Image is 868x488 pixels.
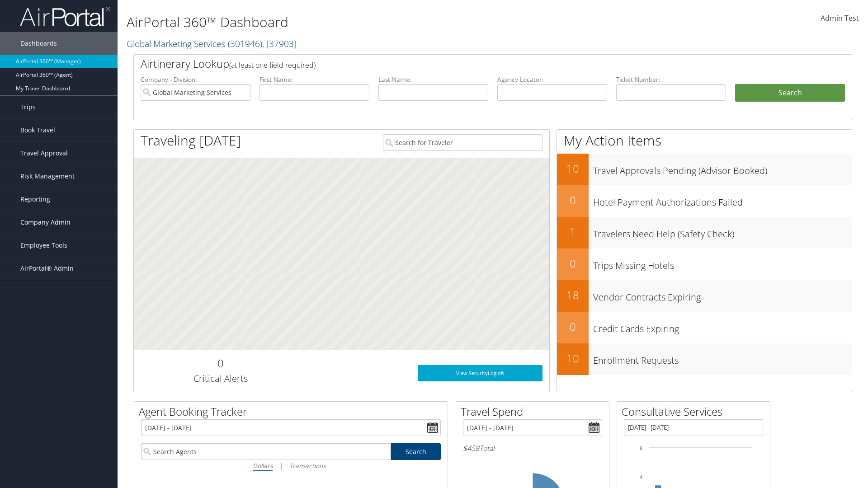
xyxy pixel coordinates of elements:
tspan: 6 [640,446,642,451]
img: airportal-logo.png [20,6,110,27]
h3: Enrollment Requests [593,350,852,367]
div: | [141,460,441,471]
label: First Name: [259,75,369,84]
h2: Agent Booking Tracker [139,404,448,419]
i: Transactions [289,461,325,470]
h3: Vendor Contracts Expiring [593,286,852,304]
span: Reporting [20,188,50,211]
input: Search Agents [141,443,391,460]
h2: 0 [557,319,589,334]
h2: 0 [557,256,589,271]
tspan: 4 [640,474,642,480]
h2: Consultative Services [622,404,770,419]
span: Book Travel [20,119,55,141]
span: ( 301946 ) [228,38,262,50]
a: 10Enrollment Requests [557,343,852,375]
a: 1Travelers Need Help (Safety Check) [557,217,852,249]
h3: Credit Cards Expiring [593,318,852,335]
a: 0Trips Missing Hotels [557,249,852,280]
a: Admin Test [821,5,859,33]
label: Last Name: [378,75,488,84]
i: Dollars [253,461,273,470]
h6: Total [463,443,602,453]
a: Global Marketing Services [127,38,297,50]
a: Search [391,443,441,460]
h2: 1 [557,224,589,239]
a: View SecurityLogic® [418,365,542,381]
span: $458 [463,443,479,453]
h2: Travel Spend [461,404,609,419]
h1: My Action Items [557,131,852,150]
input: Search for Traveler [383,134,542,151]
a: 10Travel Approvals Pending (Advisor Booked) [557,154,852,185]
h3: Trips Missing Hotels [593,255,852,272]
h3: Travelers Need Help (Safety Check) [593,223,852,240]
a: 0Credit Cards Expiring [557,312,852,343]
label: Ticket Number: [616,75,726,84]
h3: Travel Approvals Pending (Advisor Booked) [593,160,852,177]
span: , [ 37903 ] [262,38,297,50]
span: Employee Tools [20,234,67,257]
h2: 0 [141,356,300,371]
span: Dashboards [20,32,57,55]
span: Risk Management [20,165,75,188]
span: AirPortal® Admin [20,257,74,280]
a: 0Hotel Payment Authorizations Failed [557,185,852,217]
span: Company Admin [20,211,71,234]
span: (at least one field required) [229,60,316,70]
span: Admin Test [821,13,859,23]
h3: Critical Alerts [141,372,300,385]
h2: 18 [557,287,589,303]
h2: 0 [557,192,589,208]
span: Trips [20,96,36,118]
h3: Hotel Payment Authorizations Failed [593,192,852,209]
h1: AirPortal 360™ Dashboard [127,13,615,32]
label: Company - Division: [141,75,250,84]
h1: Traveling [DATE] [141,131,241,150]
span: Travel Approval [20,142,68,164]
button: Search [735,84,845,102]
h2: 10 [557,351,589,366]
a: 18Vendor Contracts Expiring [557,280,852,312]
label: Agency Locator: [497,75,607,84]
h2: 10 [557,161,589,176]
h2: Airtinerary Lookup [141,56,785,71]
